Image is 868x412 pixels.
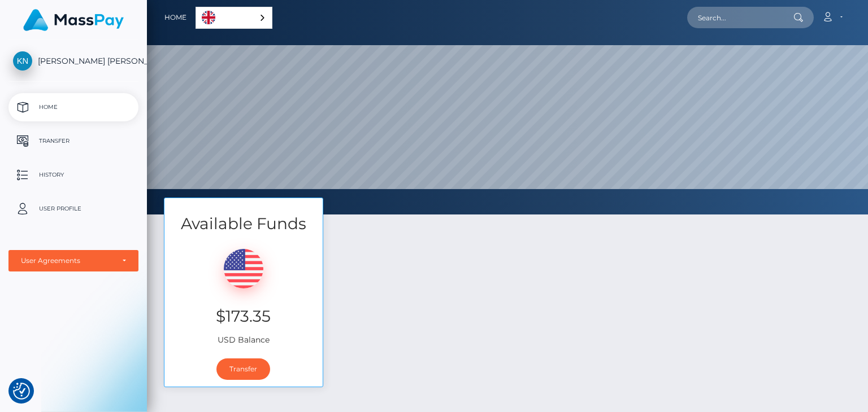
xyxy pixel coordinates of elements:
div: Language [196,7,272,29]
a: Home [164,6,186,29]
div: User Agreements [21,256,114,265]
img: MassPay [23,9,124,31]
a: Transfer [8,127,138,155]
p: Home [13,99,134,116]
button: User Agreements [8,250,138,271]
a: English [196,7,272,28]
aside: Language selected: English [196,7,272,29]
h3: Available Funds [164,213,323,235]
a: History [8,161,138,189]
div: USD Balance [164,235,323,352]
span: [PERSON_NAME] [PERSON_NAME] [8,56,138,66]
input: Search... [687,7,793,28]
a: Home [8,93,138,121]
a: User Profile [8,195,138,223]
p: Transfer [13,133,134,150]
a: Transfer [216,358,270,380]
p: History [13,166,134,183]
h3: $173.35 [173,305,314,327]
p: User Profile [13,200,134,217]
img: USD.png [224,249,263,288]
button: Consent Preferences [13,383,30,400]
img: Revisit consent button [13,383,30,400]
